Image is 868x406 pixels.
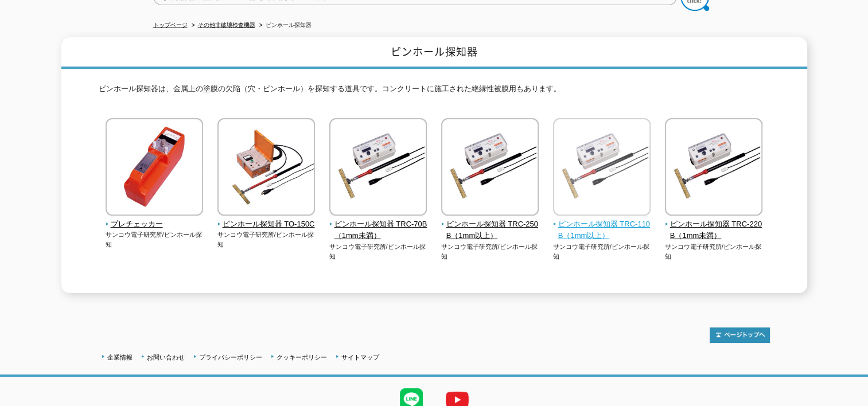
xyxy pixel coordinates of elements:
img: トップページへ [710,327,770,343]
a: お問い合わせ [147,354,185,361]
span: ピンホール探知器 TRC-70B（1mm未満） [329,218,427,243]
a: プレチェッカー [106,208,204,231]
a: サイトマップ [341,354,379,361]
a: 企業情報 [107,354,133,361]
p: サンコウ電子研究所/ピンホール探知 [553,242,651,261]
a: ピンホール探知器 TRC-70B（1mm未満） [329,208,427,242]
li: ピンホール探知器 [257,19,312,32]
a: ピンホール探知器 TRC-220B（1mm未満） [665,208,763,242]
p: サンコウ電子研究所/ピンホール探知 [217,230,316,249]
p: サンコウ電子研究所/ピンホール探知 [441,242,539,261]
a: プライバシーポリシー [199,354,262,361]
a: ピンホール探知器 TO-150C [217,208,316,231]
img: ピンホール探知器 TRC-110B（1mm以上） [553,118,651,218]
a: ピンホール探知器 TRC-110B（1mm以上） [553,208,651,242]
span: ピンホール探知器 TO-150C [217,218,316,231]
img: ピンホール探知器 TRC-70B（1mm未満） [329,118,427,218]
span: ピンホール探知器 TRC-250B（1mm以上） [441,218,539,243]
p: サンコウ電子研究所/ピンホール探知 [329,242,427,261]
a: その他非破壊検査機器 [198,22,255,28]
p: サンコウ電子研究所/ピンホール探知 [665,242,763,261]
span: プレチェッカー [106,218,204,231]
span: ピンホール探知器 TRC-220B（1mm未満） [665,218,763,243]
span: ピンホール探知器 TRC-110B（1mm以上） [553,218,651,243]
h1: ピンホール探知器 [61,37,807,69]
p: ピンホール探知器は、金属上の塗膜の欠陥（穴・ピンホール）を探知する道具です。コンクリートに施工された絶縁性被膜用もあります。 [99,83,770,101]
p: サンコウ電子研究所/ピンホール探知 [106,230,204,249]
a: ピンホール探知器 TRC-250B（1mm以上） [441,208,539,242]
img: ピンホール探知器 TO-150C [217,118,315,218]
a: クッキーポリシー [277,354,327,361]
img: ピンホール探知器 TRC-220B（1mm未満） [665,118,762,218]
img: ピンホール探知器 TRC-250B（1mm以上） [441,118,539,218]
img: プレチェッカー [106,118,203,218]
a: トップページ [153,22,188,28]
